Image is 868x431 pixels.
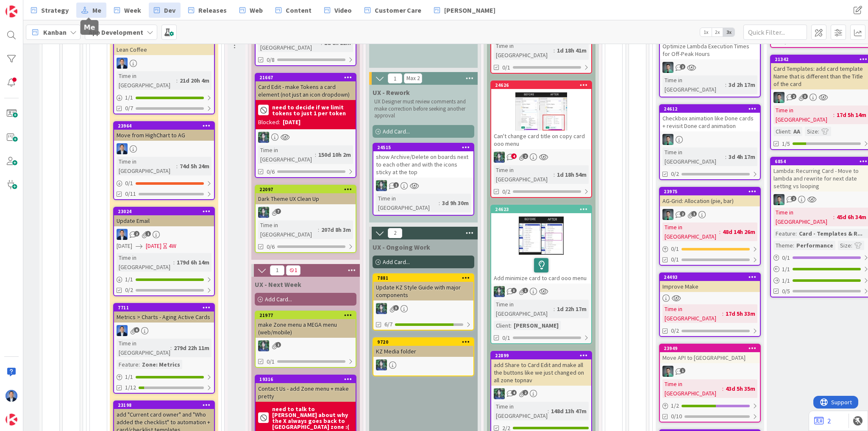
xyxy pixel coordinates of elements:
[662,366,673,377] img: VP
[170,343,172,353] span: :
[373,338,473,346] div: 9720
[773,241,793,250] div: Theme
[176,76,178,85] span: :
[117,229,128,240] img: DP
[491,286,591,297] div: CR
[444,5,495,15] span: [PERSON_NAME]
[494,41,554,60] div: Time in [GEOGRAPHIC_DATA]
[125,179,133,188] span: 0 / 1
[494,165,554,184] div: Time in [GEOGRAPHIC_DATA]
[114,208,214,226] div: 23024Update Email
[377,275,473,281] div: 7881
[833,110,835,120] span: :
[265,295,292,303] span: Add Card...
[393,305,399,311] span: 3
[125,373,133,381] span: 1 / 1
[375,5,421,15] span: Customer Care
[384,320,392,329] span: 6/7
[114,178,214,189] div: 0/1
[318,225,319,234] span: :
[169,242,176,250] div: 4W
[272,104,353,116] b: need to decide if we limit tokens to just 1 per token
[439,198,440,208] span: :
[495,353,591,359] div: 22899
[256,311,356,338] div: 21977make Zone menu a MEGA menu (web/mobile)
[660,273,760,281] div: 24493
[659,104,761,180] a: 24612Checkbox animation like Done cards + revisit Done card animationVPTime in [GEOGRAPHIC_DATA]:...
[117,71,176,90] div: Time in [GEOGRAPHIC_DATA]
[660,345,760,352] div: 23949
[491,206,591,213] div: 24623
[125,286,133,295] span: 0/2
[43,27,67,37] span: Kanban
[722,384,723,393] span: :
[725,152,726,161] span: :
[494,286,505,297] img: CR
[510,321,512,330] span: :
[680,64,685,70] span: 2
[113,303,215,394] a: 7711Metrics > Charts - Aging Active CardsDPTime in [GEOGRAPHIC_DATA]:279d 22h 11mFeature:Zone: Me...
[660,209,760,220] div: VP
[118,305,214,311] div: 7711
[258,220,318,239] div: Time in [GEOGRAPHIC_DATA]
[256,375,356,402] div: 19316Contact Us - add Zone menu + make pretty
[114,143,214,154] div: DP
[250,5,263,15] span: Web
[491,352,591,386] div: 22899add Share to Card Edit and make all the buttons like we just changed on all zone topnav
[140,360,182,369] div: Zone: Metrics
[259,186,356,192] div: 22097
[255,73,356,178] a: 21667Card Edit - make Tokens a card element (not just an icon dropdown)need to decide if we limit...
[114,215,214,226] div: Update Email
[173,258,175,267] span: :
[256,132,356,143] div: CR
[555,304,589,314] div: 1d 22h 17m
[671,326,679,335] span: 0/2
[134,327,139,333] span: 6
[114,36,214,55] div: Lean Coffee
[275,342,281,348] span: 1
[691,211,697,217] span: 1
[502,63,510,72] span: 0/1
[659,344,761,423] a: 23949Move API to [GEOGRAPHIC_DATA]VPTime in [GEOGRAPHIC_DATA]:43d 5h 35m1/20/10
[377,339,473,345] div: 9720
[495,82,591,88] div: 24626
[255,185,356,253] a: 22097Dark Theme UX Clean UpCRTime in [GEOGRAPHIC_DATA]:207d 8h 3m0/6
[125,383,136,392] span: 1/12
[270,3,317,18] a: Content
[376,303,387,314] img: CR
[376,359,387,370] img: CR
[373,144,473,151] div: 24515
[660,244,760,254] div: 0/1
[523,288,528,293] span: 1
[495,206,591,212] div: 24623
[256,74,356,100] div: 21667Card Edit - make Tokens a card element (not just an icon dropdown)
[267,357,275,366] span: 0/1
[267,167,275,176] span: 0/6
[113,121,215,200] a: 23964Move from HighChart to AGDPTime in [GEOGRAPHIC_DATA]:74d 5h 24m0/10/11
[494,321,510,330] div: Client
[258,132,269,143] img: CR
[494,300,554,318] div: Time in [GEOGRAPHIC_DATA]
[256,319,356,338] div: make Zone menu a MEGA menu (web/mobile)
[782,265,790,274] span: 1 / 1
[660,188,760,206] div: 23975AG-Grid: Allocation (pie, bar)
[490,81,592,198] a: 24626Can't change card title on copy card ooo menuCRTime in [GEOGRAPHIC_DATA]:1d 18h 54m0/2
[838,241,851,250] div: Size
[719,227,721,236] span: :
[664,274,760,280] div: 24493
[502,334,510,342] span: 0/1
[125,93,133,102] span: 1 / 1
[491,255,591,284] div: Add minimize card to card ooo menu
[664,106,760,112] div: 24612
[523,153,528,159] span: 2
[117,253,173,272] div: Time in [GEOGRAPHIC_DATA]
[117,58,128,69] img: DP
[373,151,473,178] div: show Archive/Delete on boards next to each other and with the icons sticky at the top
[125,275,133,284] span: 1 / 1
[114,274,214,285] div: 1/1
[393,182,399,188] span: 1
[256,383,356,402] div: Contact Us - add Zone menu + make pretty
[554,170,555,179] span: :
[256,193,356,204] div: Dark Theme UX Clean Up
[773,194,785,205] img: VP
